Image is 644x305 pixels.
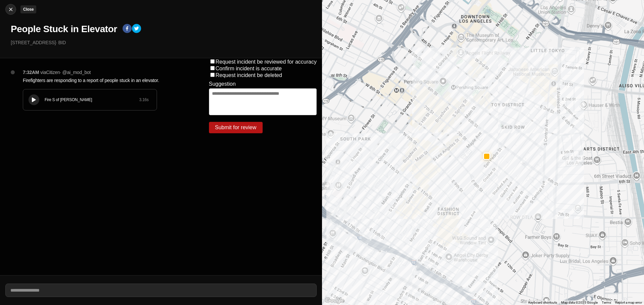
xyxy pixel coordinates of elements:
h1: People Stuck in Elevator [11,23,117,35]
small: Close [23,7,34,12]
img: cancel [7,6,14,13]
label: Confirm incident is accurate [216,66,282,71]
img: Google [324,296,346,305]
div: Fire S of [PERSON_NAME] [45,97,139,102]
button: cancelClose [5,4,16,15]
p: via Citizen · @ ai_mod_bot [40,69,91,76]
label: Suggestion [209,81,236,87]
button: Submit for review [209,122,263,133]
p: 7:32AM [23,69,39,76]
a: Open this area in Google Maps (opens a new window) [324,296,346,305]
button: facebook [122,24,132,34]
label: Request incident be deleted [216,72,282,78]
label: Request incident be reviewed for accuracy [216,59,317,65]
button: Keyboard shortcuts [528,300,557,305]
a: Terms (opens in new tab) [602,301,611,304]
p: Firefighters are responding to a report of people stuck in an elevator. [23,77,182,84]
a: Report a map error [615,301,642,304]
span: Map data ©2025 Google [561,301,598,304]
button: twitter [132,24,141,34]
p: [STREET_ADDRESS] · BID [11,39,317,46]
div: 3.16 s [139,97,149,102]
